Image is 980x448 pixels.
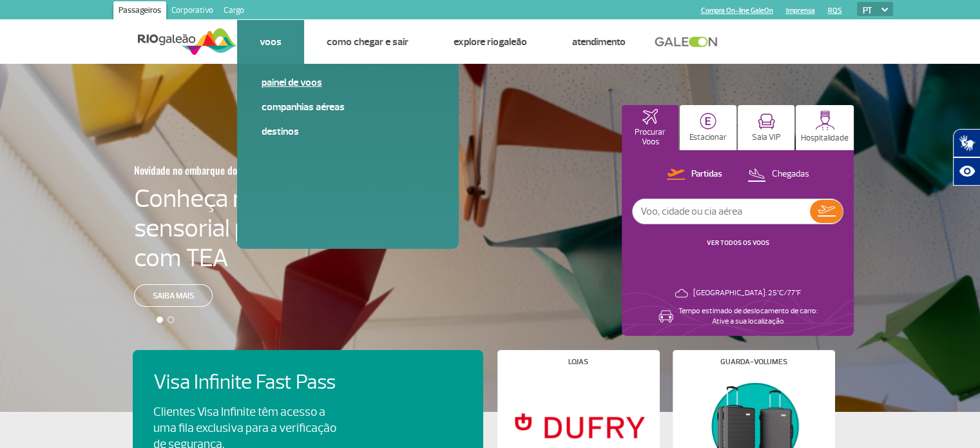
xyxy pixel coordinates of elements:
p: Procurar Voos [628,128,672,147]
a: Cargo [218,1,249,22]
button: Procurar Voos [622,105,678,150]
button: Chegadas [744,166,813,183]
a: VER TODOS OS VOOS [707,239,769,247]
a: Painel de voos [262,75,434,90]
a: Companhias Aéreas [262,100,434,114]
p: Sala VIP [752,133,781,142]
button: Estacionar [680,105,736,150]
p: Chegadas [772,168,809,180]
button: Abrir tradutor de língua de sinais. [953,129,980,157]
button: Sala VIP [738,105,794,150]
a: Explore RIOgaleão [454,35,527,48]
img: vipRoom.svg [758,113,775,130]
p: [GEOGRAPHIC_DATA]: 25°C/77°F [693,288,801,298]
a: Como chegar e sair [327,35,408,48]
button: Abrir recursos assistivos. [953,157,980,186]
button: Partidas [663,166,726,183]
input: Voo, cidade ou cia aérea [633,199,810,224]
p: Hospitalidade [801,133,849,143]
button: VER TODOS OS VOOS [703,238,773,248]
button: Hospitalidade [796,105,854,150]
a: Voos [260,35,282,48]
a: Compra On-line GaleOn [701,6,773,15]
a: Destinos [262,124,434,139]
a: Atendimento [572,35,626,48]
div: Plugin de acessibilidade da Hand Talk. [953,129,980,186]
a: Passageiros [113,1,166,22]
h4: Visa Infinite Fast Pass [153,371,358,394]
img: carParkingHome.svg [700,113,716,130]
p: Partidas [691,168,722,180]
img: airplaneHomeActive.svg [642,109,658,124]
img: hospitality.svg [815,110,835,130]
p: Estacionar [689,133,727,142]
h3: Novidade no embarque doméstico [134,157,349,184]
a: Imprensa [786,6,815,15]
h4: Guarda-volumes [720,358,787,365]
a: Saiba mais [134,284,213,307]
a: Corporativo [166,1,218,22]
p: Tempo estimado de deslocamento de carro: Ative a sua localização [678,306,818,327]
a: RQS [828,6,842,15]
h4: Conheça nossa sala sensorial para passageiros com TEA [134,184,412,273]
h4: Lojas [568,358,588,365]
